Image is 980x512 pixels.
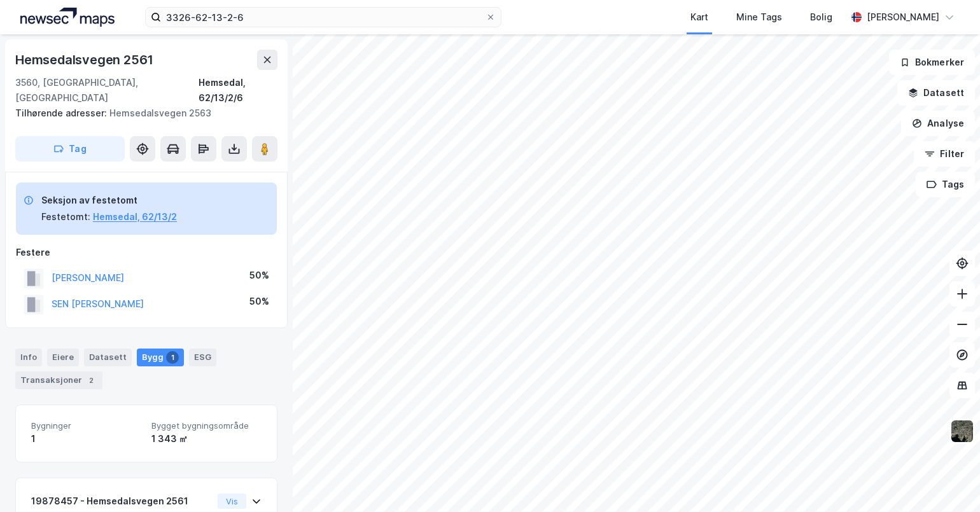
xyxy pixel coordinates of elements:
div: 19878457 - Hemsedalsvegen 2561 [31,494,213,509]
span: Bygninger [31,420,141,431]
div: Bygg [137,349,184,366]
div: Bolig [810,10,832,25]
div: Festere [16,245,277,260]
div: ESG [189,349,216,366]
button: Tags [916,172,975,197]
img: logo.a4113a55bc3d86da70a041830d287a7e.svg [20,8,115,27]
div: 1 343 ㎡ [151,431,262,446]
div: 3560, [GEOGRAPHIC_DATA], [GEOGRAPHIC_DATA] [15,75,199,106]
button: Tag [15,136,125,162]
div: Festetomt: [41,209,90,225]
div: Seksjon av festetomt [41,193,177,208]
div: Kart [690,10,708,25]
div: Hemsedalsvegen 2563 [15,106,267,121]
div: Hemsedal, 62/13/2/6 [199,75,277,106]
div: 1 [166,351,179,364]
button: Filter [914,141,975,167]
button: Hemsedal, 62/13/2 [93,209,177,225]
div: 2 [85,374,97,387]
span: Bygget bygningsområde [151,420,262,431]
div: 50% [249,268,269,283]
div: Datasett [84,349,132,366]
div: Transaksjoner [15,371,102,389]
iframe: Chat Widget [916,451,980,512]
div: 1 [31,431,141,446]
div: 50% [249,294,269,309]
img: 9k= [950,419,974,443]
button: Vis [218,494,246,509]
div: Kontrollprogram for chat [916,451,980,512]
div: Mine Tags [736,10,782,25]
span: Tilhørende adresser: [15,107,109,118]
button: Analyse [901,111,975,136]
div: Hemsedalsvegen 2561 [15,50,156,70]
button: Bokmerker [889,50,975,75]
div: Eiere [47,349,79,366]
div: Info [15,349,42,366]
div: [PERSON_NAME] [867,10,939,25]
input: Søk på adresse, matrikkel, gårdeiere, leietakere eller personer [161,8,486,27]
button: Datasett [897,80,975,106]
